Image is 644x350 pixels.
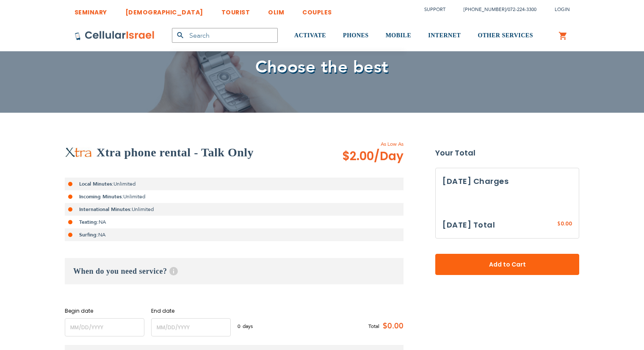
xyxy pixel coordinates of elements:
strong: Local Minutes: [79,181,113,187]
label: Begin date [65,307,144,315]
li: NA [65,216,404,228]
label: End date [151,307,231,315]
li: Unlimited [65,190,404,203]
span: $2.00 [342,148,404,165]
img: Cellular Israel Logo [75,31,155,41]
span: MOBILE [386,32,412,39]
a: 072-224-3300 [508,6,536,13]
a: Support [424,6,445,13]
span: Add to Cart [463,260,551,269]
span: As Low As [319,140,404,148]
span: ACTIVATE [294,32,326,39]
input: Search [172,28,278,43]
a: INTERNET [428,20,461,52]
a: PHONES [343,20,369,52]
span: Total [368,322,379,330]
h2: Xtra phone rental - Talk Only [97,144,254,161]
strong: Your Total [435,147,579,159]
li: / [455,3,536,16]
span: INTERNET [428,32,461,39]
a: [DEMOGRAPHIC_DATA] [125,2,203,18]
h3: [DATE] Total [442,219,495,231]
span: Login [555,6,570,13]
li: NA [65,228,404,241]
span: OTHER SERVICES [478,32,533,39]
span: Help [169,267,178,275]
strong: Texting: [79,219,99,225]
strong: Incoming Minutes: [79,193,123,200]
span: Choose the best [255,56,389,79]
a: ACTIVATE [294,20,326,52]
li: Unlimited [65,178,404,190]
img: Xtra phone rental - Talk Only [65,147,92,158]
a: TOURIST [221,2,250,18]
a: COUPLES [302,2,332,18]
h3: [DATE] Charges [442,175,572,188]
button: Add to Cart [435,254,579,275]
span: $0.00 [379,320,404,333]
strong: International Minutes: [79,206,132,213]
h3: When do you need service? [65,258,404,284]
span: /Day [374,148,404,165]
input: MM/DD/YYYY [151,318,231,336]
li: Unlimited [65,203,404,216]
input: MM/DD/YYYY [65,318,144,336]
strong: Surfing: [79,231,98,238]
span: 0.00 [561,220,572,227]
a: OLIM [268,2,284,18]
span: $ [557,220,561,228]
a: SEMINARY [75,2,107,18]
a: MOBILE [386,20,412,52]
span: days [243,322,253,330]
a: OTHER SERVICES [478,20,533,52]
a: [PHONE_NUMBER] [464,6,506,13]
span: 0 [238,322,243,330]
span: PHONES [343,32,369,39]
